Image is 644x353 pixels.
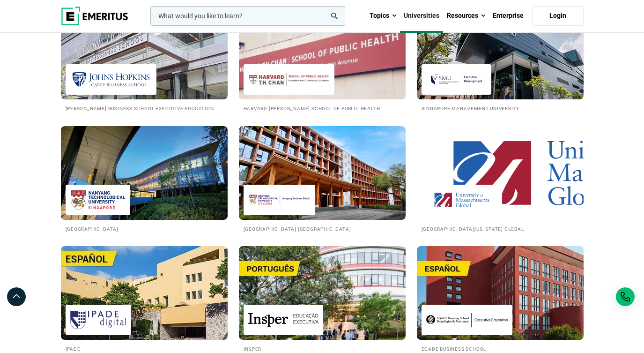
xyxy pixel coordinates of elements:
a: Login [532,6,584,26]
h2: Singapore Management University [422,104,579,112]
img: EGADE Business School [426,309,508,330]
a: Universities We Work With Harvard T.H. Chan School of Public Health Harvard [PERSON_NAME] School ... [239,6,406,112]
img: Universities We Work With [417,126,584,220]
img: Universities We Work With [417,246,584,340]
img: Universities We Work With [417,6,584,99]
img: Nanyang Technological University [70,189,126,210]
a: Universities We Work With Johns Hopkins Carey Business School Executive Education [PERSON_NAME] B... [61,6,228,112]
h2: [GEOGRAPHIC_DATA] [66,225,223,233]
img: University of Massachusetts Global [426,189,497,210]
a: Universities We Work With IPADE IPADE [61,246,228,353]
img: Universities We Work With [61,6,228,99]
img: Universities We Work With [239,126,406,220]
input: woocommerce-product-search-field-0 [150,6,345,26]
h2: [GEOGRAPHIC_DATA] [GEOGRAPHIC_DATA] [244,225,401,233]
img: Insper [248,309,318,330]
img: Nanyang Technological University Nanyang Business School [248,189,311,210]
img: Johns Hopkins Carey Business School Executive Education [70,69,152,90]
h2: Insper [244,345,401,353]
a: Universities We Work With Singapore Management University Singapore Management University [417,6,584,112]
h2: Harvard [PERSON_NAME] School of Public Health [244,104,401,112]
img: Universities We Work With [239,246,406,340]
img: Harvard T.H. Chan School of Public Health [248,69,330,90]
img: Universities We Work With [61,246,228,340]
a: Universities We Work With EGADE Business School EGADE Business School [417,246,584,353]
a: Universities We Work With Nanyang Technological University Nanyang Business School [GEOGRAPHIC_DA... [239,126,406,233]
h2: IPADE [66,345,223,353]
img: IPADE [70,309,126,330]
h2: [GEOGRAPHIC_DATA][US_STATE] Global [422,225,579,233]
h2: [PERSON_NAME] Business School Executive Education [66,104,223,112]
a: Universities We Work With Nanyang Technological University [GEOGRAPHIC_DATA] [61,126,228,233]
img: Universities We Work With [61,126,228,220]
a: Universities We Work With Insper Insper [239,246,406,353]
img: Universities We Work With [230,1,414,104]
h2: EGADE Business School [422,345,579,353]
img: Singapore Management University [426,69,487,90]
a: Universities We Work With University of Massachusetts Global [GEOGRAPHIC_DATA][US_STATE] Global [417,126,584,233]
